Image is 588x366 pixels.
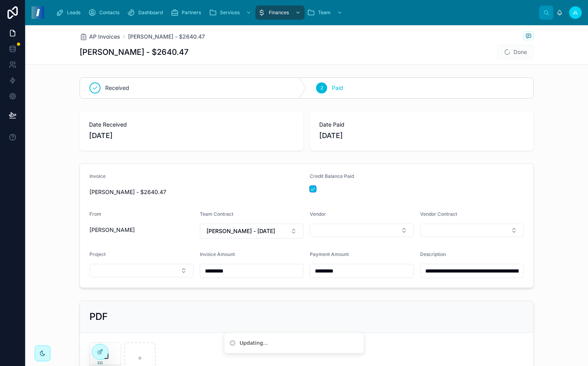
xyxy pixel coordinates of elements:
[89,310,108,323] h2: PDF
[269,9,289,16] span: Finances
[319,130,524,141] span: [DATE]
[310,251,349,257] span: Payment Amount
[332,84,343,92] span: Paid
[128,33,205,41] a: [PERSON_NAME] - $2640.47
[89,211,101,217] span: From
[200,251,235,257] span: Invoice Amount
[305,6,346,20] a: Team
[320,85,323,91] span: 2
[89,173,106,179] span: Invoice
[89,226,194,234] span: [PERSON_NAME]
[182,9,201,16] span: Partners
[310,211,326,217] span: Vendor
[32,6,44,19] img: App logo
[89,188,303,196] span: [PERSON_NAME] - $2640.47
[80,33,120,41] a: AP Invoices
[310,173,354,179] span: Credit Balance Paid
[420,211,457,217] span: Vendor Contract
[89,130,294,141] span: [DATE]
[67,9,80,16] span: Leads
[54,6,86,20] a: Leads
[420,251,446,257] span: Description
[207,227,275,235] span: [PERSON_NAME] - [DATE]
[255,6,305,20] a: Finances
[89,121,294,129] span: Date Received
[89,33,120,41] span: AP Invoices
[89,264,194,277] button: Select Button
[168,6,207,20] a: Partners
[240,339,268,347] div: Updating...
[80,47,188,58] h1: [PERSON_NAME] - $2640.47
[319,121,524,129] span: Date Paid
[310,224,414,237] button: Select Button
[138,9,163,16] span: Dashboard
[86,6,125,20] a: Contacts
[105,84,129,92] span: Received
[50,4,539,21] div: scrollable content
[220,9,240,16] span: Services
[318,9,331,16] span: Team
[89,251,106,257] span: Project
[200,211,233,217] span: Team Contract
[420,224,524,237] button: Select Button
[200,224,304,239] button: Select Button
[125,6,168,20] a: Dashboard
[573,9,578,16] span: JL
[99,9,119,16] span: Contacts
[207,6,255,20] a: Services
